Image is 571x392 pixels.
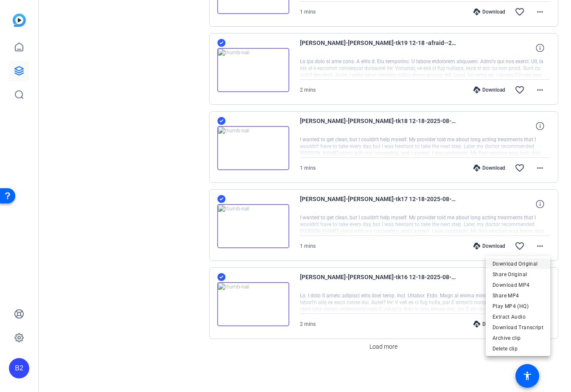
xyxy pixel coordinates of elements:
[493,333,543,343] span: Archive clip
[493,259,543,269] span: Download Original
[493,301,543,311] span: Play MP4 (HQ)
[493,344,543,354] span: Delete clip
[493,322,543,333] span: Download Transcript
[493,312,543,322] span: Extract Audio
[493,291,543,301] span: Share MP4
[493,269,543,280] span: Share Original
[493,280,543,290] span: Download MP4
